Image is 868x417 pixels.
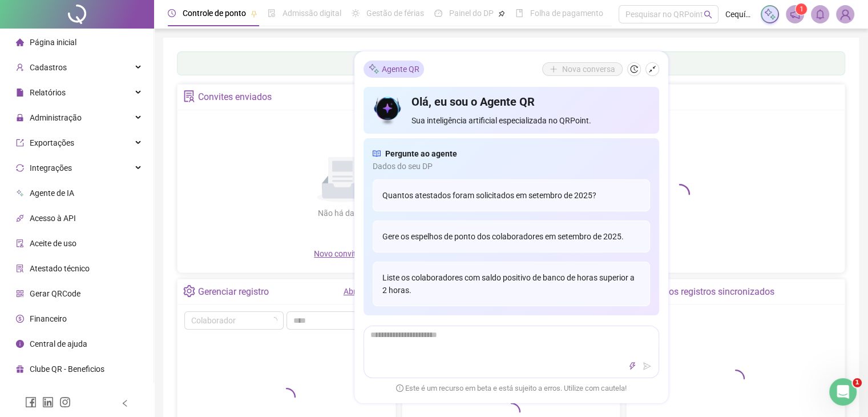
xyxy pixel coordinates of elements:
span: loading [276,386,297,408]
span: dashboard [434,9,442,17]
span: Aceite de uso [30,239,76,248]
span: Admissão digital [282,9,341,18]
div: Agente QR [364,61,424,78]
span: facebook [25,396,37,408]
button: send [640,359,654,373]
span: pushpin [251,10,257,17]
span: export [16,139,24,147]
span: info-circle [16,340,24,348]
span: Este é um recurso em beta e está sujeito a erros. Utilize com cautela! [396,383,627,394]
span: clock-circle [168,9,176,17]
span: Central de ajuda [30,339,87,348]
span: setting [183,285,195,297]
span: Controle de ponto [183,9,246,18]
button: thunderbolt [625,359,639,373]
a: Abrir registro [344,287,390,296]
span: Pergunte ao agente [385,147,457,160]
span: Integrações [30,163,72,173]
span: shrink [648,65,656,73]
span: api [16,214,24,222]
span: history [630,65,638,73]
span: Exportações [30,138,74,147]
span: solution [183,90,195,102]
div: Convites enviados [198,87,272,107]
span: audit [16,239,24,247]
iframe: Intercom live chat [829,378,857,406]
img: sparkle-icon.fc2bf0ac1784a2077858766a79e2daf3.svg [764,8,776,21]
span: loading [725,368,746,390]
img: 90865 [837,6,854,23]
span: file-done [268,9,276,17]
img: sparkle-icon.fc2bf0ac1784a2077858766a79e2daf3.svg [368,63,380,75]
span: Relatórios [30,88,66,97]
sup: 1 [796,3,807,15]
span: Sua inteligência artificial especializada no QRPoint. [411,114,649,127]
span: Clube QR - Beneficios [30,364,104,374]
span: read [373,147,381,160]
span: user-add [16,63,24,71]
span: file [16,89,24,97]
div: Últimos registros sincronizados [648,282,774,302]
span: qrcode [16,290,24,298]
span: 1 [800,5,804,13]
img: icon [373,94,403,127]
span: Gestão de férias [366,9,424,18]
span: Financeiro [30,314,67,323]
div: Gere os espelhos de ponto dos colaboradores em setembro de 2025. [373,220,650,252]
span: loading [667,182,692,206]
span: solution [16,264,24,272]
span: instagram [59,396,71,408]
span: Novo convite [314,249,371,258]
span: left [121,399,129,407]
span: Acesso à API [30,214,76,223]
span: Folha de pagamento [530,9,603,18]
span: lock [16,114,24,122]
span: Dados do seu DP [373,160,650,173]
span: Gerar QRCode [30,289,80,298]
span: Atestado técnico [30,264,90,273]
span: Painel do DP [449,9,494,18]
div: Gerenciar registro [198,282,269,302]
span: Agente de IA [30,189,74,198]
span: notification [790,9,800,19]
span: search [704,10,712,19]
span: linkedin [42,396,54,408]
span: 1 [853,378,862,387]
span: Cequímica [725,8,754,21]
span: exclamation-circle [396,384,403,391]
div: Liste os colaboradores com saldo positivo de banco de horas superior a 2 horas. [373,262,650,306]
span: Cadastros [30,63,67,72]
span: pushpin [498,10,505,17]
span: Administração [30,113,82,122]
span: book [515,9,523,17]
span: sync [16,164,24,172]
span: Página inicial [30,38,76,47]
span: gift [16,365,24,373]
span: dollar [16,315,24,323]
span: sun [352,9,360,17]
span: thunderbolt [628,362,636,370]
span: loading [270,316,278,324]
h4: Olá, eu sou o Agente QR [411,94,649,110]
span: bell [815,9,825,19]
div: Quantos atestados foram solicitados em setembro de 2025? [373,179,650,211]
span: home [16,38,24,46]
div: Não há dados [290,207,395,219]
button: Nova conversa [542,62,623,76]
